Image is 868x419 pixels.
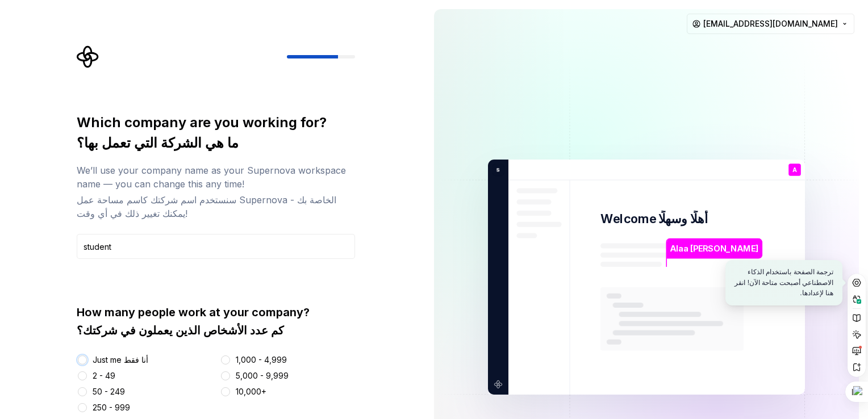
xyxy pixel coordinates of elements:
[77,304,355,343] div: How many people work at your company?
[600,211,708,227] p: Welcome
[703,18,838,30] span: [EMAIL_ADDRESS][DOMAIN_NAME]
[236,386,266,397] div: 10,000+
[687,14,854,34] button: [EMAIL_ADDRESS][DOMAIN_NAME]
[124,355,148,364] sider-trans-text: أنا فقط
[236,354,287,366] div: 1,000 - 4,999
[77,135,239,151] sider-trans-text: ما هي الشركة التي تعمل بها؟
[77,45,99,68] svg: Supernova Logo
[93,354,148,366] div: Just me
[77,194,336,219] sider-trans-text: سنستخدم اسم شركتك كاسم مساحة عمل Supernova الخاصة بك - يمكنك تغيير ذلك في أي وقت!
[93,402,130,413] div: 250 - 999
[93,370,115,382] div: 2 - 49
[236,370,289,382] div: 5,000 - 9,999
[93,386,125,397] div: 50 - 249
[792,167,797,173] p: A
[492,165,500,175] p: s
[77,234,355,259] input: Company name
[77,164,355,225] div: We’ll use your company name as your Supernova workspace name — you can change this any time!
[670,242,758,255] p: Alaa
[77,114,355,157] div: Which company are you working for?
[658,211,708,226] sider-trans-text: أهلًا وسهلًا
[690,244,758,254] sider-trans-text: [PERSON_NAME]
[77,324,284,337] sider-trans-text: كم عدد الأشخاص الذين يعملون في شركتك؟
